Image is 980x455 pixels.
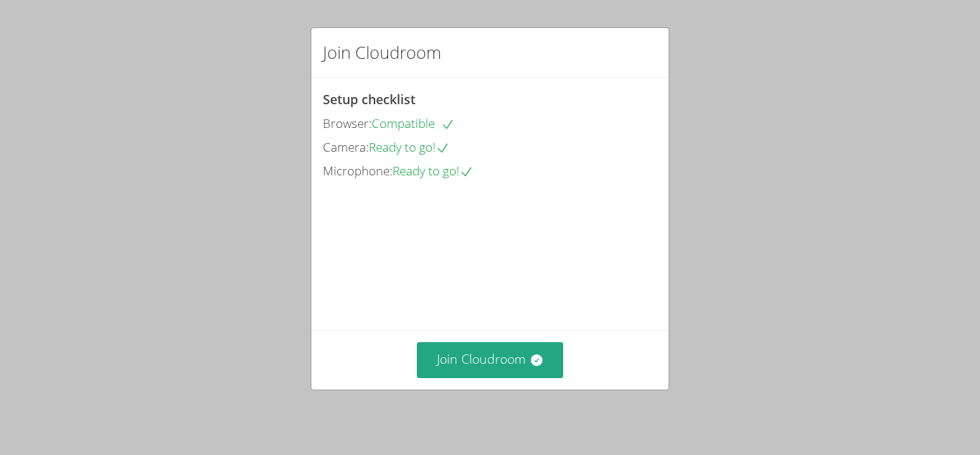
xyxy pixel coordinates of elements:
[417,342,564,377] button: Join Cloudroom
[323,91,415,108] span: Setup checklist
[323,115,372,132] span: Browser:
[392,162,473,179] span: Ready to go!
[323,139,369,155] span: Camera:
[323,40,441,65] h2: Join Cloudroom
[372,115,455,132] span: Compatible
[369,139,450,155] span: Ready to go!
[323,162,392,179] span: Microphone:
